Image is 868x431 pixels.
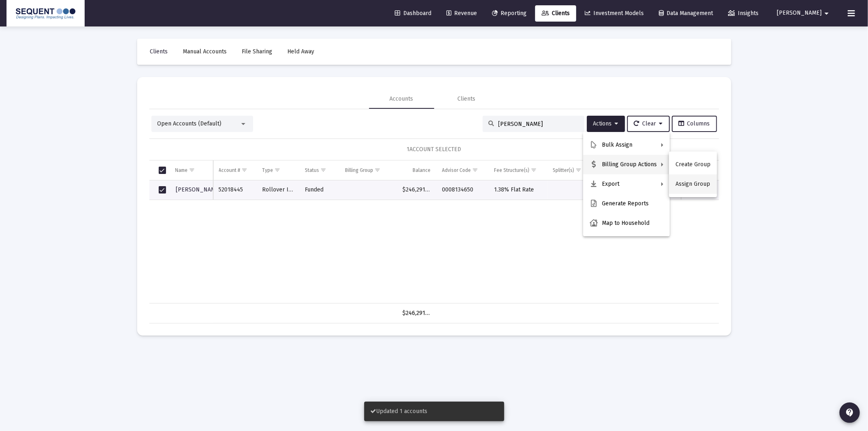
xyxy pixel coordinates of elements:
button: Billing Group Actions [583,155,670,174]
button: Generate Reports [583,194,670,213]
button: Assign Group [669,174,717,194]
button: Map to Household [583,213,670,233]
button: Export [583,174,670,194]
button: Create Group [669,155,717,174]
button: Bulk Assign [583,135,670,155]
